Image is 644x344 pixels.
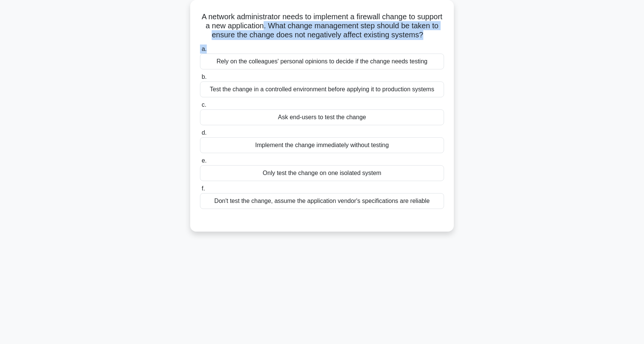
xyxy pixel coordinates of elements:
[200,109,444,125] div: Ask end-users to test the change
[200,81,444,97] div: Test the change in a controlled environment before applying it to production systems
[200,165,444,181] div: Only test the change on one isolated system
[200,137,444,153] div: Implement the change immediately without testing
[200,193,444,209] div: Don't test the change, assume the application vendor's specifications are reliable
[201,74,206,80] span: b.
[201,157,206,164] span: e.
[201,129,206,136] span: d.
[201,185,205,192] span: f.
[200,54,444,69] div: Rely on the colleagues' personal opinions to decide if the change needs testing
[201,46,206,52] span: a.
[199,12,445,40] h5: A network administrator needs to implement a firewall change to support a new application. What c...
[201,101,206,108] span: c.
